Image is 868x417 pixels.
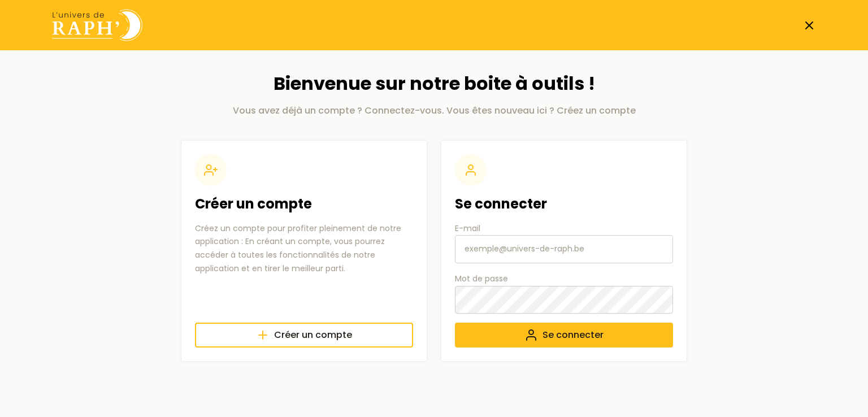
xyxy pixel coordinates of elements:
img: Univers de Raph logo [52,9,142,41]
button: Se connecter [455,323,673,347]
p: Vous avez déjà un compte ? Connectez-vous. Vous êtes nouveau ici ? Créez un compte [181,104,687,118]
p: Créez un compte pour profiter pleinement de notre application : En créant un compte, vous pourrez... [195,222,413,276]
h2: Créer un compte [195,195,413,213]
label: E-mail [455,222,673,264]
span: Créer un compte [274,328,352,342]
a: Fermer la page [802,19,816,32]
label: Mot de passe [455,272,673,314]
h2: Se connecter [455,195,673,213]
input: E-mail [455,235,673,263]
input: Mot de passe [455,286,673,314]
h1: Bienvenue sur notre boite à outils ! [181,73,687,94]
a: Créer un compte [195,323,413,347]
span: Se connecter [542,328,604,342]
